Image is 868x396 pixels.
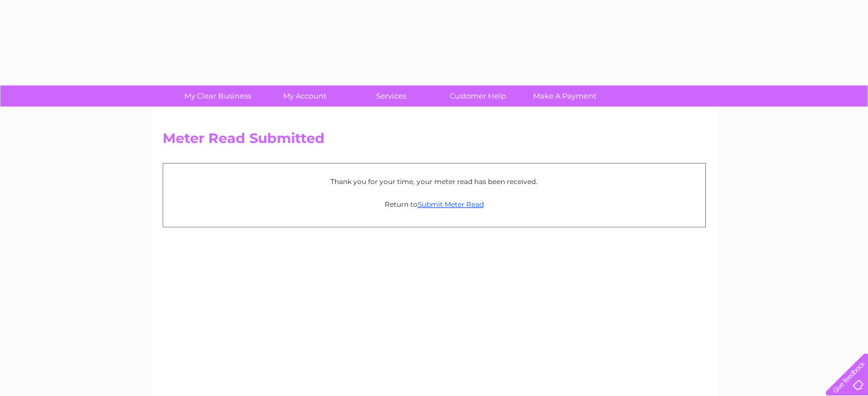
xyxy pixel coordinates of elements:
[518,85,612,107] a: Make A Payment
[169,176,700,187] p: Thank you for your time, your meter read has been received.
[431,85,525,107] a: Customer Help
[257,85,352,107] a: My Account
[418,200,484,209] a: Submit Meter Read
[344,85,438,107] a: Services
[171,85,265,107] a: My Clear Business
[169,199,700,210] p: Return to
[163,130,706,152] h2: Meter Read Submitted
